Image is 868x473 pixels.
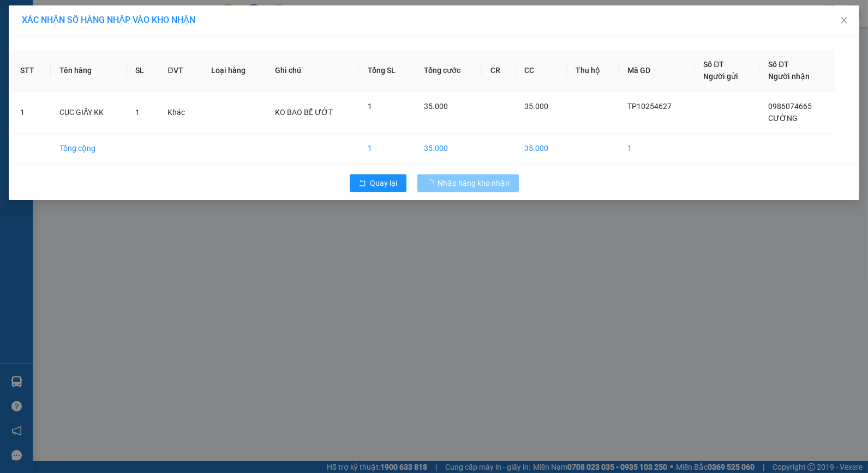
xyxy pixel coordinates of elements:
[516,134,567,163] td: 35.000
[567,50,619,92] th: Thu hộ
[22,21,95,32] span: VP Cầu Ngang -
[127,50,159,92] th: SL
[768,72,810,81] span: Người nhận
[768,102,812,111] span: 0986074665
[28,71,94,81] span: KO BAO HƯ DẬP
[4,21,159,32] p: GỬI:
[266,50,359,92] th: Ghi chú
[368,102,372,111] span: 1
[350,174,406,192] button: rollbackQuay lại
[359,50,415,92] th: Tổng SL
[51,134,127,163] td: Tổng cộng
[524,102,548,111] span: 35.000
[627,102,672,111] span: TP10254627
[415,50,482,92] th: Tổng cước
[840,16,848,25] span: close
[159,50,202,92] th: ĐVT
[768,114,798,123] span: CƯỜNG
[135,108,140,117] span: 1
[358,179,366,188] span: rollback
[426,179,438,187] span: loading
[359,134,415,163] td: 1
[424,102,448,111] span: 35.000
[58,59,76,69] span: LIỄU
[415,134,482,163] td: 35.000
[619,134,695,163] td: 1
[159,92,202,134] td: Khác
[37,6,127,16] strong: BIÊN NHẬN GỬI HÀNG
[768,60,789,69] span: Số ĐT
[703,72,738,81] span: Người gửi
[417,174,519,192] button: Nhập hàng kho nhận
[4,37,159,57] p: NHẬN:
[11,92,51,134] td: 1
[619,50,695,92] th: Mã GD
[22,15,195,25] span: XÁC NHẬN SỐ HÀNG NHẬP VÀO KHO NHẬN
[51,50,127,92] th: Tên hàng
[829,5,859,36] button: Close
[516,50,567,92] th: CC
[4,71,94,81] span: GIAO:
[703,60,724,69] span: Số ĐT
[438,177,510,189] span: Nhập hàng kho nhận
[11,50,51,92] th: STT
[482,50,516,92] th: CR
[4,59,76,69] span: 0933254735 -
[83,21,95,32] span: NA
[275,108,333,117] span: KO BAO BỂ ƯỚT
[51,92,127,134] td: CỤC GIẤY KK
[4,37,110,57] span: VP [PERSON_NAME] ([GEOGRAPHIC_DATA])
[370,177,398,189] span: Quay lại
[202,50,266,92] th: Loại hàng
